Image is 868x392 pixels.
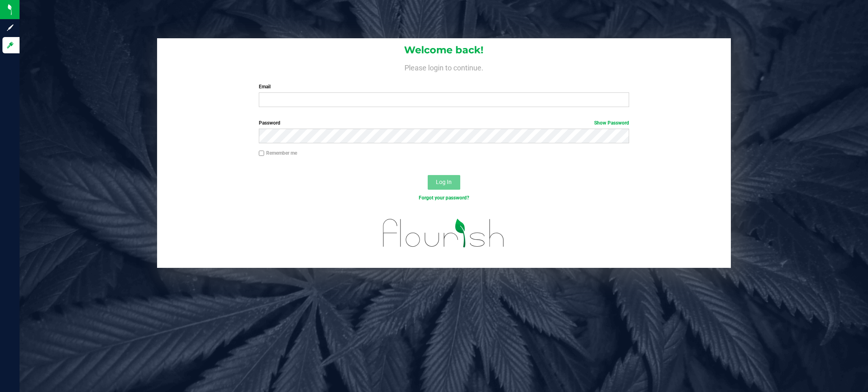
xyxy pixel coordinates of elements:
[436,179,452,185] span: Log In
[428,175,460,190] button: Log In
[372,210,516,256] img: flourish_logo.svg
[594,120,629,126] a: Show Password
[157,45,731,55] h1: Welcome back!
[419,195,469,201] a: Forgot your password?
[6,41,14,49] inline-svg: Log in
[6,24,14,32] inline-svg: Sign up
[259,83,629,90] label: Email
[157,62,731,72] h4: Please login to continue.
[259,120,280,126] span: Password
[259,151,265,156] input: Remember me
[259,149,297,157] label: Remember me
